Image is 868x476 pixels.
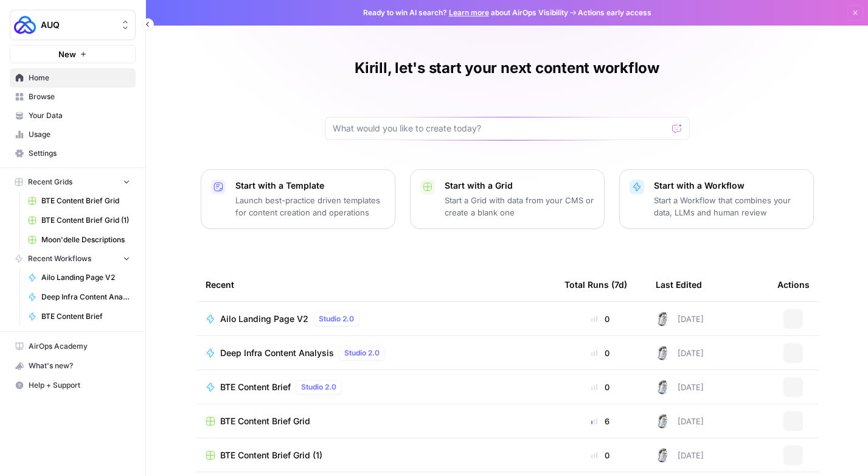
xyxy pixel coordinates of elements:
img: 28dbpmxwbe1lgts1kkshuof3rm4g [656,448,670,463]
span: Ailo Landing Page V2 [41,272,130,283]
p: Launch best-practice driven templates for content creation and operations [235,194,385,219]
button: Recent Workflows [10,250,136,268]
button: Start with a WorkflowStart a Workflow that combines your data, LLMs and human review [619,169,814,229]
img: 28dbpmxwbe1lgts1kkshuof3rm4g [656,380,670,394]
span: Recent Grids [28,177,72,187]
div: [DATE] [656,312,704,326]
span: Deep Infra Content Analysis [41,292,130,303]
span: AUQ [41,19,114,31]
a: Ailo Landing Page V2 [23,268,136,287]
span: Your Data [29,110,130,121]
div: Recent [206,268,545,301]
button: New [10,45,136,63]
a: Ailo Landing Page V2Studio 2.0 [206,312,545,326]
div: [DATE] [656,448,704,463]
div: [DATE] [656,414,704,429]
p: Start with a Grid [445,180,594,192]
button: Workspace: AUQ [10,10,136,40]
div: Last Edited [656,268,702,301]
span: Ailo Landing Page V2 [220,313,308,325]
div: 0 [564,449,636,461]
a: Settings [10,144,136,163]
a: Deep Infra Content AnalysisStudio 2.0 [206,346,545,360]
span: Actions early access [578,7,651,18]
span: BTE Content Brief [220,381,291,393]
span: Moon'delle Descriptions [41,234,130,245]
span: Recent Workflows [28,253,91,264]
div: Actions [777,268,810,301]
div: 6 [564,415,636,427]
img: AUQ Logo [14,14,36,36]
div: Total Runs (7d) [564,268,627,301]
span: Help + Support [29,380,130,391]
a: AirOps Academy [10,337,136,356]
a: Deep Infra Content Analysis [23,287,136,307]
span: BTE Content Brief Grid (1) [41,215,130,226]
p: Start a Grid with data from your CMS or create a blank one [445,194,594,219]
img: 28dbpmxwbe1lgts1kkshuof3rm4g [656,312,670,326]
button: Start with a GridStart a Grid with data from your CMS or create a blank one [410,169,605,229]
a: BTE Content Brief Grid [206,415,545,427]
div: What's new? [10,357,135,375]
div: [DATE] [656,380,704,394]
a: BTE Content Brief Grid (1) [23,211,136,230]
a: Your Data [10,106,136,125]
span: AirOps Academy [29,341,130,352]
span: Browse [29,91,130,102]
a: Home [10,68,136,88]
div: 0 [564,381,636,393]
p: Start with a Template [235,180,385,192]
span: New [58,48,76,60]
a: Learn more [449,8,489,17]
a: Browse [10,87,136,107]
input: What would you like to create today? [333,122,667,135]
p: Start with a Workflow [654,180,804,192]
button: What's new? [10,356,136,376]
span: Deep Infra Content Analysis [220,347,334,359]
span: Studio 2.0 [319,313,354,324]
span: Home [29,72,130,83]
span: Studio 2.0 [344,348,380,359]
span: BTE Content Brief Grid [41,195,130,206]
img: 28dbpmxwbe1lgts1kkshuof3rm4g [656,414,670,429]
span: BTE Content Brief [41,311,130,322]
img: 28dbpmxwbe1lgts1kkshuof3rm4g [656,346,670,360]
span: Studio 2.0 [301,382,336,393]
a: BTE Content BriefStudio 2.0 [206,380,545,394]
div: 0 [564,347,636,359]
a: Moon'delle Descriptions [23,230,136,250]
h1: Kirill, let's start your next content workflow [355,58,659,78]
a: BTE Content Brief Grid (1) [206,449,545,461]
span: Ready to win AI search? about AirOps Visibility [363,7,568,18]
button: Help + Support [10,376,136,395]
p: Start a Workflow that combines your data, LLMs and human review [654,194,804,219]
span: BTE Content Brief Grid [220,415,310,427]
span: Usage [29,129,130,140]
button: Recent Grids [10,173,136,191]
div: [DATE] [656,346,704,360]
div: 0 [564,313,636,325]
a: BTE Content Brief [23,307,136,326]
span: Settings [29,148,130,159]
span: BTE Content Brief Grid (1) [220,449,322,461]
a: Usage [10,125,136,144]
button: Start with a TemplateLaunch best-practice driven templates for content creation and operations [201,169,395,229]
a: BTE Content Brief Grid [23,191,136,211]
